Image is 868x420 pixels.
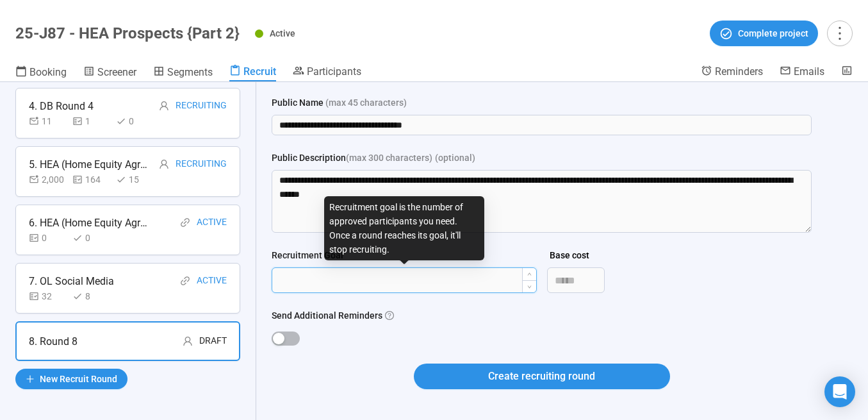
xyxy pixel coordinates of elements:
[159,101,169,111] span: user
[229,65,276,81] a: Recruit
[385,311,394,320] span: question-circle
[176,98,227,114] div: Recruiting
[83,65,136,81] a: Screener
[72,289,111,303] div: 8
[324,196,484,260] div: Recruitment goal is the number of approved participants you need. Once a round reaches its goal, ...
[527,272,532,276] span: up
[29,289,67,303] div: 32
[180,276,190,286] span: link
[29,172,67,187] div: 2,000
[199,333,227,349] div: Draft
[827,21,853,46] button: more
[488,368,595,384] span: Create recruiting round
[414,364,670,389] button: Create recruiting round
[550,248,589,262] div: Base cost
[15,369,127,389] button: plusNew Recruit Round
[15,24,240,42] h1: 25-J87 - HEA Prospects {Part 2}
[29,98,94,114] div: 4. DB Round 4
[435,151,475,165] span: (optional)
[715,65,763,78] span: Reminders
[116,114,154,128] div: 0
[29,333,78,349] div: 8. Round 8
[15,65,67,81] a: Booking
[780,65,824,80] a: Emails
[701,65,763,80] a: Reminders
[307,65,361,78] span: Participants
[26,374,35,383] span: plus
[522,268,536,280] span: Increase Value
[72,114,111,128] div: 1
[346,151,432,165] span: (max 300 characters)
[831,24,848,42] span: more
[824,376,855,407] div: Open Intercom Messenger
[527,285,532,289] span: down
[738,26,808,40] span: Complete project
[40,372,117,386] span: New Recruit Round
[270,28,295,38] span: Active
[183,336,193,346] span: user
[29,273,114,289] div: 7. OL Social Media
[272,308,394,323] label: Send Additional Reminders
[325,96,407,110] span: (max 45 characters)
[29,114,67,128] div: 11
[180,217,190,228] span: link
[29,66,67,78] span: Booking
[272,151,432,165] div: Public Description
[272,96,407,110] div: Public Name
[167,66,213,78] span: Segments
[176,156,227,172] div: Recruiting
[153,65,213,81] a: Segments
[116,172,154,187] div: 15
[72,172,111,187] div: 164
[522,280,536,292] span: Decrease Value
[72,231,111,245] div: 0
[272,332,300,346] button: Send Additional Reminders
[97,66,136,78] span: Screener
[710,21,818,46] button: Complete project
[29,215,151,231] div: 6. HEA (Home Equity Agreement) Prospects
[29,156,151,172] div: 5. HEA (Home Equity Agreement) Prospects
[794,65,824,78] span: Emails
[243,65,276,78] span: Recruit
[159,159,169,169] span: user
[197,215,227,231] div: Active
[272,248,343,262] div: Recruitment Goal
[197,273,227,289] div: Active
[293,65,361,80] a: Participants
[29,231,67,245] div: 0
